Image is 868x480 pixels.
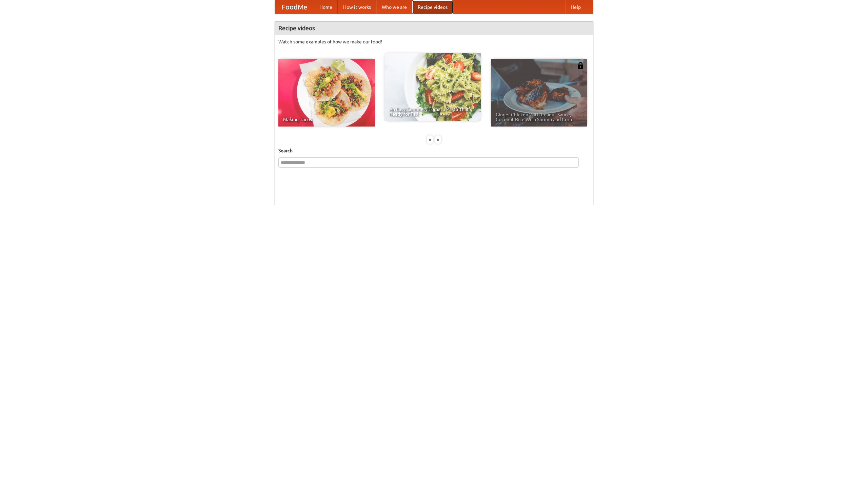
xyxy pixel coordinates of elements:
a: Making Tacos [278,59,375,127]
span: Making Tacos [283,117,370,122]
a: An Easy, Summery Tomato Pasta That's Ready for Fall [384,53,481,121]
div: » [435,135,441,144]
h4: Recipe videos [275,21,593,35]
span: An Easy, Summery Tomato Pasta That's Ready for Fall [389,107,476,116]
a: Recipe videos [412,0,453,14]
a: Who we are [376,0,412,14]
p: Watch some examples of how we make our food! [278,38,590,45]
a: Home [314,0,338,14]
a: How it works [338,0,376,14]
h5: Search [278,147,590,154]
img: 483408.png [577,62,584,69]
div: « [427,135,433,144]
a: Help [565,0,586,14]
a: FoodMe [275,0,314,14]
